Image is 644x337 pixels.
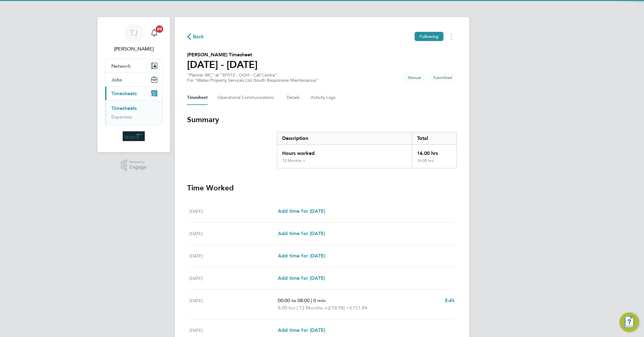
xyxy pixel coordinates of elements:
span: 00:00 to 08:00 [278,298,310,303]
div: [DATE] [190,297,278,312]
span: This timesheet was manually created. [403,73,426,83]
span: This timesheet is Submitted. [428,73,457,83]
span: (£18.98) = [328,305,350,311]
span: Powered by [129,159,147,165]
span: Add time for [DATE] [278,275,325,281]
span: | [297,305,298,311]
a: Add time for [DATE] [278,208,325,215]
a: Expenses [111,114,132,120]
span: Add time for [DATE] [278,253,325,259]
div: 12 Months + [282,158,305,163]
a: Timesheets [111,105,137,111]
div: 16.00 hrs [412,145,457,158]
span: Engage [129,165,147,170]
a: Powered byEngage [121,159,147,171]
a: Add time for [DATE] [278,230,325,237]
div: [DATE] [190,230,278,237]
span: | [311,298,312,303]
button: Network [105,59,162,73]
span: Add time for [DATE] [278,208,325,214]
span: 12 Months + [299,304,328,312]
div: For "Wates Property Services Ltd (South Responsive Maintenance)" [187,78,319,83]
span: Add time for [DATE] [278,230,325,236]
span: 0 min [313,298,326,303]
a: Add time for [DATE] [278,252,325,260]
button: Operational Communications [217,90,277,105]
a: Go to home page [105,131,163,141]
h3: Time Worked [187,183,457,193]
div: [DATE] [190,252,278,260]
div: Description [277,132,412,144]
button: Engage Resource Center [619,313,639,332]
a: Add time for [DATE] [278,275,325,282]
button: Timesheet [187,90,208,105]
span: Edit [445,298,454,303]
div: Total [412,132,457,144]
div: [DATE] [190,208,278,215]
button: Jobs [105,73,162,86]
h2: [PERSON_NAME] Timesheet [187,51,258,58]
span: Add time for [DATE] [278,327,325,333]
h3: Summary [187,115,457,125]
nav: Main navigation [98,17,170,152]
h1: [DATE] - [DATE] [187,58,258,71]
div: Timesheets [105,100,162,125]
a: Edit [445,297,454,304]
button: Back [187,33,204,40]
div: 16.00 hrs [412,158,457,168]
span: Jobs [111,77,122,83]
div: Hours worked [277,145,412,158]
span: TJ [130,29,138,37]
span: 8.00 hrs [278,305,295,311]
div: [DATE] [190,275,278,282]
button: Timesheets Menu [446,32,457,41]
div: "Planner WC" at "XF013 - OOH - Call Centre" [187,73,319,83]
button: Activity Logs [311,90,336,105]
a: Add time for [DATE] [278,327,325,334]
span: Timesheets [111,91,137,96]
button: Timesheets [105,87,162,100]
div: Summary [277,132,457,168]
button: Following [415,32,443,41]
span: Back [193,33,204,40]
a: 20 [148,23,160,43]
span: Network [111,63,131,69]
img: wates-logo-retina.png [123,131,145,141]
div: [DATE] [190,327,278,334]
button: Details [287,90,301,105]
span: £151.84 [350,305,367,311]
span: Tasrin Jahan [105,45,163,53]
span: 20 [156,25,163,33]
span: Following [420,34,439,39]
a: TJ[PERSON_NAME] [105,23,163,53]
